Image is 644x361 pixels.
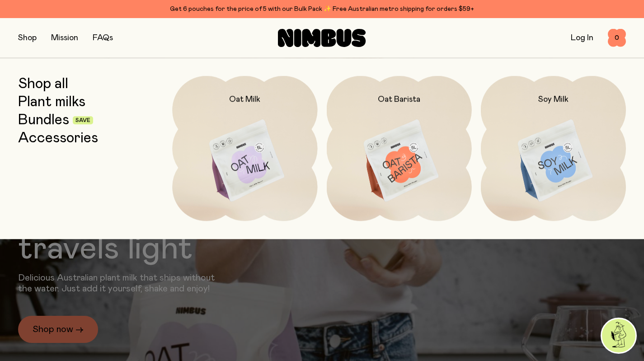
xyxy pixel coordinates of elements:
[51,34,78,42] a: Mission
[172,76,317,221] a: Oat Milk
[18,4,626,14] div: Get 6 pouches for the price of 5 with our Bulk Pack ✨ Free Australian metro shipping for orders $59+
[18,112,69,128] a: Bundles
[93,34,113,42] a: FAQs
[571,34,593,42] a: Log In
[229,94,260,105] h2: Oat Milk
[538,94,569,105] h2: Soy Milk
[608,29,626,47] button: 0
[327,76,472,221] a: Oat Barista
[18,76,68,92] a: Shop all
[18,130,98,146] a: Accessories
[75,118,90,123] span: Save
[602,319,635,352] img: agent
[18,94,85,110] a: Plant milks
[378,94,420,105] h2: Oat Barista
[481,76,626,221] a: Soy Milk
